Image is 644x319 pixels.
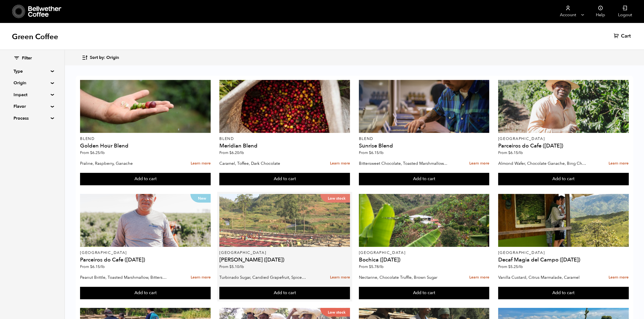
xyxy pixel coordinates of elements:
bdi: 6.15 [369,150,384,155]
bdi: 6.20 [229,150,244,155]
a: Learn more [330,272,350,283]
span: $ [369,150,371,155]
button: Add to cart [80,287,211,299]
p: Caramel, Toffee, Dark Chocolate [219,159,308,167]
button: Add to cart [498,287,629,299]
span: From [80,150,105,155]
span: /lb [100,150,105,155]
p: Turbinado Sugar, Candied Grapefruit, Spiced Plum [219,273,308,281]
span: $ [90,264,92,269]
h4: Parceiros do Cafe ([DATE]) [80,257,211,263]
p: Vanilla Custard, Citrus Marmalade, Caramel [498,273,587,281]
button: Sort by: Origin [82,51,119,64]
h4: Sunrise Blend [359,143,490,149]
p: Bittersweet Chocolate, Toasted Marshmallow, Candied Orange, Praline [359,159,448,167]
a: Learn more [469,158,489,169]
h4: Meridian Blend [219,143,350,149]
span: /lb [100,264,105,269]
button: Add to cart [359,173,490,185]
span: Filter [22,55,32,61]
bdi: 6.15 [508,150,523,155]
bdi: 6.15 [90,264,105,269]
span: /lb [239,264,244,269]
span: /lb [239,150,244,155]
h4: Golden Hour Blend [80,143,211,149]
span: $ [229,150,232,155]
p: [GEOGRAPHIC_DATA] [359,251,490,255]
a: Learn more [191,272,211,283]
p: New [190,194,211,203]
span: /lb [379,264,384,269]
p: Low stock [320,194,350,203]
a: Cart [614,33,632,39]
p: Almond Wafer, Chocolate Ganache, Bing Cherry [498,159,587,167]
a: Learn more [330,158,350,169]
bdi: 5.78 [369,264,384,269]
button: Add to cart [219,287,350,299]
button: Add to cart [80,173,211,185]
a: Learn more [609,272,629,283]
a: Low stock [219,194,350,247]
span: $ [90,150,92,155]
summary: Flavor [14,103,51,110]
span: /lb [379,150,384,155]
h4: Bochica ([DATE]) [359,257,490,263]
span: From [80,264,105,269]
a: Learn more [469,272,489,283]
span: Sort by: Origin [90,55,119,61]
p: Peanut Brittle, Toasted Marshmallow, Bittersweet Chocolate [80,273,169,281]
h1: Green Coffee [12,32,58,42]
summary: Impact [14,92,51,98]
bdi: 5.25 [508,264,523,269]
bdi: 6.25 [90,150,105,155]
bdi: 5.10 [229,264,244,269]
h4: Decaf Magia del Campo ([DATE]) [498,257,629,263]
span: From [498,150,523,155]
span: $ [508,150,510,155]
span: $ [508,264,510,269]
span: From [359,150,384,155]
span: /lb [518,264,523,269]
button: Add to cart [498,173,629,185]
span: From [219,150,244,155]
span: From [359,264,384,269]
p: [GEOGRAPHIC_DATA] [219,251,350,255]
p: [GEOGRAPHIC_DATA] [498,137,629,141]
p: [GEOGRAPHIC_DATA] [80,251,211,255]
p: Nectarine, Chocolate Truffle, Brown Sugar [359,273,448,281]
p: Praline, Raspberry, Ganache [80,159,169,167]
h4: Parceiros do Cafe ([DATE]) [498,143,629,149]
button: Add to cart [219,173,350,185]
span: From [219,264,244,269]
p: Blend [80,137,211,141]
summary: Process [14,115,51,122]
span: /lb [518,150,523,155]
span: $ [369,264,371,269]
span: Cart [621,33,631,39]
span: From [498,264,523,269]
button: Add to cart [359,287,490,299]
summary: Origin [14,80,51,86]
p: Blend [359,137,490,141]
p: [GEOGRAPHIC_DATA] [498,251,629,255]
a: Learn more [191,158,211,169]
a: Learn more [609,158,629,169]
p: Blend [219,137,350,141]
span: $ [229,264,232,269]
summary: Type [14,68,51,75]
a: New [80,194,211,247]
h4: [PERSON_NAME] ([DATE]) [219,257,350,263]
p: Low stock [320,308,350,317]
